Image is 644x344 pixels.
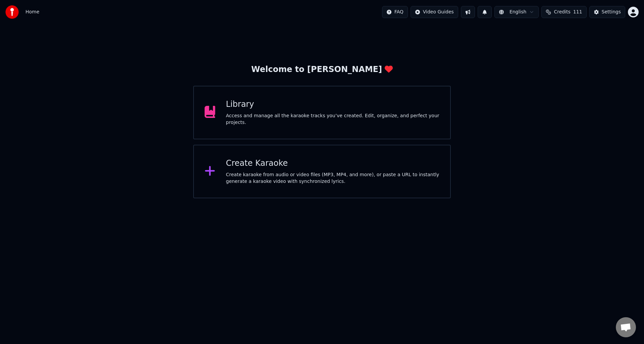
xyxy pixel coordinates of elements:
div: Create karaoke from audio or video files (MP3, MP4, and more), or paste a URL to instantly genera... [226,171,440,185]
div: Open chat [616,317,636,337]
div: Settings [602,9,621,15]
span: Home [25,9,39,15]
nav: breadcrumb [25,9,39,15]
button: Video Guides [411,6,458,18]
img: youka [5,5,19,19]
button: Credits111 [541,6,586,18]
div: Create Karaoke [226,158,440,169]
span: 111 [573,9,582,15]
div: Welcome to [PERSON_NAME] [251,64,393,75]
div: Library [226,99,440,110]
button: Settings [589,6,625,18]
div: Access and manage all the karaoke tracks you’ve created. Edit, organize, and perfect your projects. [226,113,440,126]
button: FAQ [382,6,408,18]
span: Credits [554,9,570,15]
